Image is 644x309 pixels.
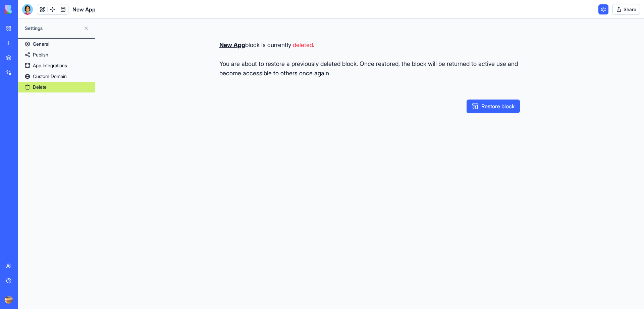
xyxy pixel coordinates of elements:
b: New App [219,41,245,48]
div: You are about to restore a previously deleted block. Once restored, the block will be returned to... [219,40,520,78]
button: Restore block [467,100,520,113]
img: logo [5,5,46,14]
span: Settings [25,25,81,32]
img: ACg8ocITS3TDUYq4AfWM5-F7x6DCDXwDepHSOtlnKrYXL0UZ1VAnXEPBeQ=s96-c [5,296,13,304]
h3: block is currently . [219,40,520,50]
a: Publish [18,49,95,60]
a: General [18,39,95,49]
a: Delete [18,82,95,92]
a: Custom Domain [18,71,95,82]
span: deleted [293,41,313,48]
button: Share [612,4,640,15]
a: App Integrations [18,60,95,71]
h1: New App [72,5,96,13]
